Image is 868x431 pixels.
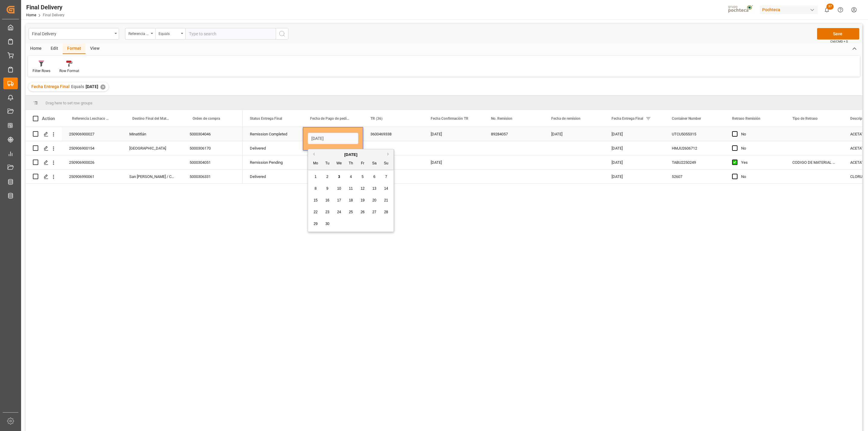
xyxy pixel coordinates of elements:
[382,185,390,192] div: Choose Sunday, September 14th, 2025
[372,210,376,214] span: 27
[382,197,390,204] div: Choose Sunday, September 21st, 2025
[125,28,155,40] button: open menu
[665,141,725,155] div: HMJU2606712
[159,30,179,36] div: Equals
[185,28,276,40] input: Type to search
[243,170,303,183] div: Delivered
[741,141,778,155] div: No
[382,173,390,181] div: Choose Sunday, September 7th, 2025
[325,222,329,226] span: 30
[359,208,366,216] div: Choose Friday, September 26th, 2025
[26,44,46,54] div: Home
[347,160,355,167] div: Th
[325,210,329,214] span: 23
[817,28,859,40] button: Save
[431,116,468,121] span: Fecha Confirmación TR
[26,13,36,17] a: Home
[423,155,484,169] div: [DATE]
[71,84,84,89] span: Equals
[182,170,243,183] div: 5000306331
[63,44,86,54] div: Format
[382,208,390,216] div: Choose Sunday, September 28th, 2025
[360,186,364,191] span: 12
[385,175,387,179] span: 7
[371,185,378,192] div: Choose Saturday, September 13th, 2025
[792,116,818,121] span: Tipo de Retraso
[665,170,725,183] div: 52607
[243,155,303,169] div: Remission Pending
[604,155,665,169] div: [DATE]
[726,5,756,15] img: pochtecaImg.jpg_1689854062.jpg
[324,220,331,228] div: Choose Tuesday, September 30th, 2025
[741,127,778,141] div: No
[760,4,820,15] button: Pochteca
[308,152,394,158] div: [DATE]
[155,28,185,40] button: open menu
[384,198,388,202] span: 21
[382,160,390,167] div: Su
[760,5,818,14] div: Pochteca
[372,186,376,191] span: 13
[128,30,149,36] div: Referencia Leschaco (Impo)
[359,185,366,192] div: Choose Friday, September 12th, 2025
[672,116,701,121] span: Container Number
[820,3,834,17] button: show 37 new notifications
[312,197,319,204] div: Choose Monday, September 15th, 2025
[276,28,288,40] button: search button
[33,68,50,74] div: Filter Rows
[250,116,282,121] span: Status Entrega Final
[363,127,423,141] div: 3600469338
[326,175,329,179] span: 2
[310,116,351,121] span: Fecha de Pago de pedimento
[313,222,317,226] span: 29
[335,197,343,204] div: Choose Wednesday, September 17th, 2025
[335,185,343,192] div: Choose Wednesday, September 10th, 2025
[311,152,315,156] button: Previous Month
[26,127,243,141] div: Press SPACE to select this row.
[312,220,319,228] div: Choose Monday, September 29th, 2025
[42,116,55,121] div: Action
[335,173,343,181] div: Choose Wednesday, September 3rd, 2025
[359,197,366,204] div: Choose Friday, September 19th, 2025
[312,160,319,167] div: Mo
[362,175,364,179] span: 5
[741,156,778,170] div: Yes
[313,198,317,202] span: 15
[72,116,109,121] span: Referencia Leschaco (Impo)
[324,208,331,216] div: Choose Tuesday, September 23rd, 2025
[122,170,182,183] div: San [PERSON_NAME] / CDMX
[46,44,63,54] div: Edit
[337,186,341,191] span: 10
[303,170,363,183] div: [DATE]
[62,155,122,169] div: 250906900026
[122,127,182,141] div: Minatitlán
[324,160,331,167] div: Tu
[326,186,329,191] span: 9
[324,185,331,192] div: Choose Tuesday, September 9th, 2025
[732,116,760,121] span: Retraso Remisión
[310,171,392,230] div: month 2025-09
[604,127,665,141] div: [DATE]
[312,185,319,192] div: Choose Monday, September 8th, 2025
[324,173,331,181] div: Choose Tuesday, September 2nd, 2025
[359,160,366,167] div: Fr
[347,173,355,181] div: Choose Thursday, September 4th, 2025
[347,208,355,216] div: Choose Thursday, September 25th, 2025
[741,170,778,184] div: No
[132,116,170,121] span: Destino Final del Material
[371,173,378,181] div: Choose Saturday, September 6th, 2025
[551,116,580,121] span: Fecha de remision
[604,141,665,155] div: [DATE]
[360,210,364,214] span: 26
[337,198,341,202] span: 17
[32,30,112,37] div: Final Delivery
[350,175,352,179] span: 4
[373,175,376,179] span: 6
[182,127,243,141] div: 5000304046
[347,197,355,204] div: Choose Thursday, September 18th, 2025
[303,155,363,169] div: [DATE]
[484,127,544,141] div: 89284057
[335,208,343,216] div: Choose Wednesday, September 24th, 2025
[312,173,319,181] div: Choose Monday, September 1st, 2025
[834,3,847,17] button: Help Center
